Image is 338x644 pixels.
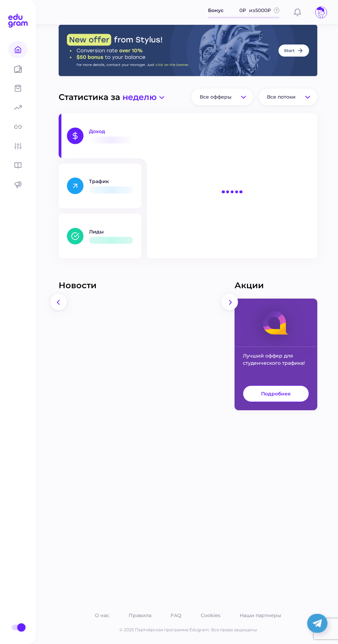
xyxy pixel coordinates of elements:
[59,25,317,76] img: Stylus Banner
[235,347,317,385] p: Лучший оффер для студенческого трафика!
[169,611,183,620] a: FAQ
[199,611,222,620] a: Cookies
[89,178,133,184] p: Трафик
[59,214,141,258] button: Лиды
[59,113,141,158] button: Доход
[89,229,133,235] p: Лиды
[122,92,157,102] span: неделю
[127,611,153,620] a: Правила
[59,627,317,633] p: © 2025 Партнёрская программа Edugram. Все права защищены
[93,611,111,620] a: О нас
[261,391,291,397] span: Подробнее
[59,164,141,208] button: Трафик
[235,280,317,290] div: Акции
[239,7,271,14] span: 0 ₽ из 5000 ₽
[208,7,223,14] span: Бонус
[59,280,235,290] div: Новости
[89,128,133,134] p: Доход
[238,611,282,620] a: Наши партнеры
[200,94,231,100] span: Все офферы
[267,94,296,100] span: Все потоки
[243,385,309,402] a: Подробнее
[59,89,317,105] div: Статистика за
